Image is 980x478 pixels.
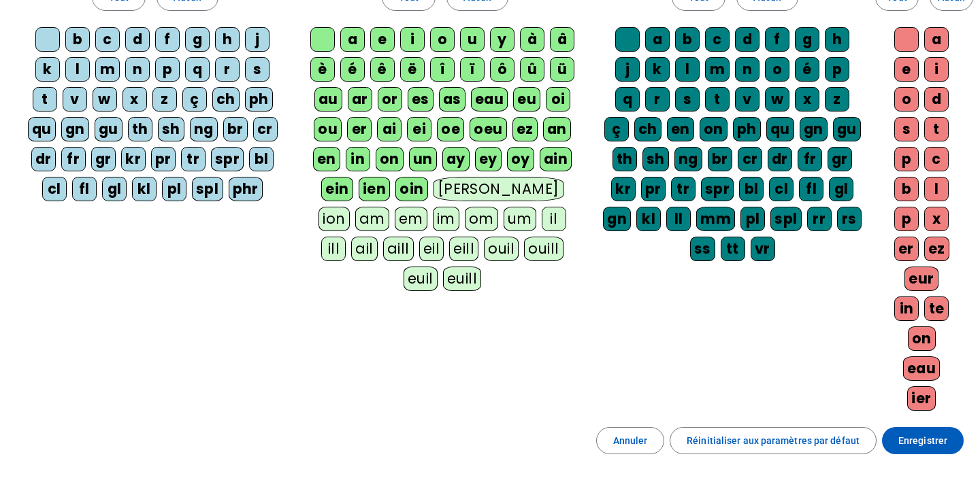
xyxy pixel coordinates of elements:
div: f [765,27,789,52]
div: s [675,87,700,112]
div: oin [395,177,428,201]
div: t [705,87,730,112]
div: g [795,27,819,52]
div: gu [95,117,122,141]
div: e [370,27,395,52]
div: b [675,27,700,52]
div: ç [604,117,629,141]
div: l [924,177,949,201]
div: fr [798,147,822,171]
span: Réinitialiser aux paramètres par défaut [687,432,860,449]
div: in [894,296,919,321]
div: sh [158,117,184,141]
div: c [924,147,949,171]
div: oi [546,87,570,112]
div: w [765,87,789,112]
div: s [245,57,269,82]
div: d [924,87,949,112]
div: tr [181,147,206,171]
div: an [543,117,571,141]
div: gn [61,117,89,141]
div: kl [636,207,661,231]
button: Enregistrer [882,427,964,454]
div: er [347,117,372,141]
div: br [708,147,732,171]
div: tt [721,237,745,261]
div: eau [903,356,941,381]
div: [PERSON_NAME] [434,177,563,201]
div: p [894,207,919,231]
div: h [825,27,849,52]
div: c [95,27,120,52]
div: eu [513,87,540,112]
div: gn [603,207,631,231]
div: tr [671,177,696,201]
div: gl [829,177,853,201]
div: k [35,57,60,82]
div: u [460,27,485,52]
div: ai [377,117,402,141]
div: p [155,57,180,82]
div: pl [162,177,186,201]
div: j [615,57,640,82]
div: l [675,57,700,82]
div: on [700,117,728,141]
div: es [408,87,434,112]
div: d [125,27,150,52]
div: ez [512,117,538,141]
div: spl [770,207,802,231]
div: x [924,207,949,231]
div: fr [61,147,86,171]
div: ü [550,57,574,82]
div: em [395,207,427,231]
div: oy [507,147,534,171]
div: ar [348,87,372,112]
div: ng [674,147,702,171]
div: é [795,57,819,82]
div: sh [642,147,669,171]
div: x [795,87,819,112]
div: j [245,27,269,52]
div: in [346,147,370,171]
div: pl [740,207,765,231]
div: ch [634,117,661,141]
div: n [125,57,150,82]
div: er [894,237,919,261]
div: kl [132,177,157,201]
div: ou [314,117,342,141]
div: bl [739,177,764,201]
div: au [314,87,342,112]
div: eill [449,237,478,261]
div: ng [190,117,218,141]
div: t [33,87,57,112]
div: or [378,87,402,112]
div: ien [359,177,391,201]
div: qu [766,117,794,141]
div: fl [799,177,823,201]
div: p [894,147,919,171]
div: oe [437,117,464,141]
div: eur [904,267,938,291]
div: p [825,57,849,82]
div: ein [321,177,353,201]
div: i [400,27,425,52]
div: rr [807,207,832,231]
div: b [894,177,919,201]
div: g [185,27,210,52]
div: â [550,27,574,52]
div: c [705,27,730,52]
div: ll [666,207,691,231]
div: ei [407,117,431,141]
div: ê [370,57,395,82]
div: q [185,57,210,82]
div: z [152,87,177,112]
div: pr [151,147,176,171]
div: um [504,207,536,231]
div: ill [321,237,346,261]
div: ail [351,237,378,261]
div: kr [121,147,146,171]
div: spl [192,177,223,201]
div: z [825,87,849,112]
div: gl [102,177,127,201]
div: euill [443,267,481,291]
